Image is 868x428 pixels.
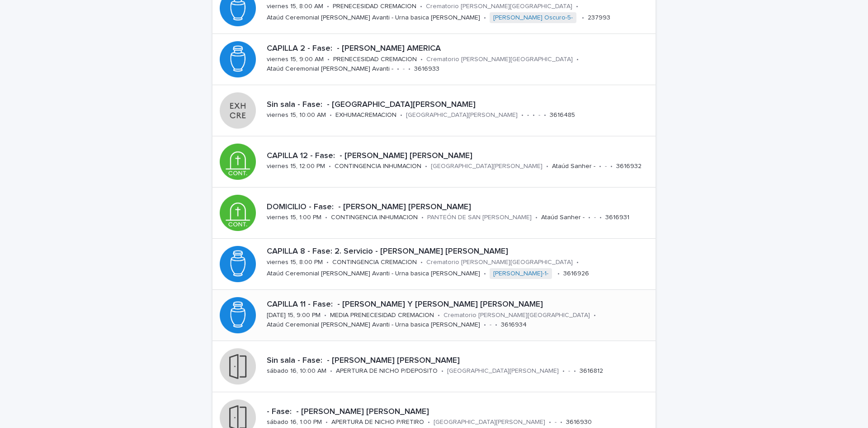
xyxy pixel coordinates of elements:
p: • [421,214,424,221]
p: [GEOGRAPHIC_DATA][PERSON_NAME] [431,163,542,170]
p: • [420,3,422,10]
p: Crematorio [PERSON_NAME][GEOGRAPHIC_DATA] [443,312,590,319]
p: 3616932 [616,163,642,170]
p: • [425,163,427,170]
p: • [327,56,330,63]
p: • [408,65,410,73]
p: Ataúd Sanher - [552,163,595,170]
p: • [441,367,443,375]
p: 3616485 [550,111,575,119]
p: • [576,259,579,266]
p: 3616933 [414,65,439,73]
p: • [546,163,548,170]
p: • [576,3,578,10]
p: CONTINGENCIA CREMACION [332,259,417,266]
p: • [560,418,562,426]
a: CAPILLA 12 - Fase: - [PERSON_NAME] [PERSON_NAME]viernes 15, 12:00 PM•CONTINGENCIA INHUMACION•[GEO... [212,136,656,188]
p: • [574,367,576,375]
p: • [329,163,331,170]
p: • [420,56,423,63]
p: • [610,163,613,170]
p: CONTINGENCIA INHUMACION [335,163,421,170]
p: - [490,321,491,329]
a: DOMICILIO - Fase: - [PERSON_NAME] [PERSON_NAME]viernes 15, 1:00 PM•CONTINGENCIA INHUMACION•PANTEÓ... [212,188,656,239]
a: CAPILLA 11 - Fase: - [PERSON_NAME] Y [PERSON_NAME] [PERSON_NAME][DATE] 15, 9:00 PM•MEDIA PRENECES... [212,290,656,341]
p: - [605,163,607,170]
p: Ataúd Sanher - [541,214,585,221]
p: Crematorio [PERSON_NAME][GEOGRAPHIC_DATA] [426,3,572,10]
p: Crematorio [PERSON_NAME][GEOGRAPHIC_DATA] [426,259,573,266]
p: 3616934 [501,321,527,329]
p: • [549,418,551,426]
p: CAPILLA 2 - Fase: - [PERSON_NAME] AMERICA [267,44,652,54]
p: - [403,65,405,73]
p: • [599,163,601,170]
p: CAPILLA 11 - Fase: - [PERSON_NAME] Y [PERSON_NAME] [PERSON_NAME] [267,300,652,310]
p: sábado 16, 1:00 PM [267,418,322,426]
p: • [484,321,486,329]
p: • [495,321,497,329]
p: viernes 15, 1:00 PM [267,214,321,221]
p: sábado 16, 10:00 AM [267,367,326,375]
p: • [325,418,328,426]
p: • [594,312,596,319]
p: 3616931 [605,214,629,221]
p: PANTEÓN DE SAN [PERSON_NAME] [427,214,532,221]
p: CAPILLA 8 - Fase: 2. Servicio - [PERSON_NAME] [PERSON_NAME] [267,247,652,257]
p: [GEOGRAPHIC_DATA][PERSON_NAME] [447,367,559,375]
p: 3616930 [566,418,592,426]
p: • [324,312,326,319]
p: • [562,367,565,375]
p: • [400,111,402,119]
p: • [420,259,423,266]
p: Sin sala - Fase: - [GEOGRAPHIC_DATA][PERSON_NAME] [267,100,652,110]
p: MEDIA PRENECESIDAD CREMACION [330,312,434,319]
p: • [557,270,560,278]
p: • [327,3,329,10]
p: [GEOGRAPHIC_DATA][PERSON_NAME] [434,418,545,426]
p: • [576,56,579,63]
p: PRENECESIDAD CREMACION [333,56,417,63]
p: Ataúd Ceremonial [PERSON_NAME] Avanti - Urna basica [PERSON_NAME] [267,270,480,278]
p: viernes 15, 10:00 AM [267,111,326,119]
p: - [527,111,529,119]
p: • [535,214,538,221]
p: • [484,270,486,278]
p: • [438,312,440,319]
a: CAPILLA 2 - Fase: - [PERSON_NAME] AMERICAviernes 15, 9:00 AM•PRENECESIDAD CREMACION•Crematorio [P... [212,34,656,85]
p: • [599,214,602,221]
p: viernes 15, 8:00 PM [267,259,323,266]
p: [GEOGRAPHIC_DATA][PERSON_NAME] [406,111,518,119]
p: APERTURA DE NICHO P/DEPOSITO [336,367,438,375]
a: Sin sala - Fase: - [GEOGRAPHIC_DATA][PERSON_NAME]viernes 15, 10:00 AM•EXHUMACREMACION•[GEOGRAPHIC... [212,85,656,136]
p: - Fase: - [PERSON_NAME] [PERSON_NAME] [267,407,652,417]
p: • [330,111,332,119]
p: • [330,367,332,375]
p: viernes 15, 8:00 AM [267,3,323,10]
p: • [588,214,590,221]
a: [PERSON_NAME]-1- [493,270,548,278]
a: Sin sala - Fase: - [PERSON_NAME] [PERSON_NAME]sábado 16, 10:00 AM•APERTURA DE NICHO P/DEPOSITO•[G... [212,341,656,392]
p: • [582,14,584,22]
p: viernes 15, 12:00 PM [267,163,325,170]
p: 3616926 [563,270,589,278]
p: 3616812 [580,367,603,375]
p: - [555,418,557,426]
p: 237993 [588,14,610,22]
a: CAPILLA 8 - Fase: 2. Servicio - [PERSON_NAME] [PERSON_NAME]viernes 15, 8:00 PM•CONTINGENCIA CREMA... [212,239,656,290]
p: APERTURA DE NICHO P/RETIRO [331,418,424,426]
p: Ataúd Ceremonial [PERSON_NAME] Avanti - Urna basica [PERSON_NAME] [267,14,480,22]
p: • [484,14,486,22]
p: • [325,214,327,221]
p: • [544,111,546,119]
p: EXHUMACREMACION [335,111,396,119]
p: Crematorio [PERSON_NAME][GEOGRAPHIC_DATA] [426,56,573,63]
p: - [538,111,540,119]
p: Ataúd Ceremonial [PERSON_NAME] Avanti - [267,65,393,73]
p: [DATE] 15, 9:00 PM [267,312,321,319]
p: • [326,259,329,266]
p: - [594,214,596,221]
p: • [521,111,524,119]
p: • [428,418,430,426]
p: Ataúd Ceremonial [PERSON_NAME] Avanti - Urna basica [PERSON_NAME] [267,321,480,329]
